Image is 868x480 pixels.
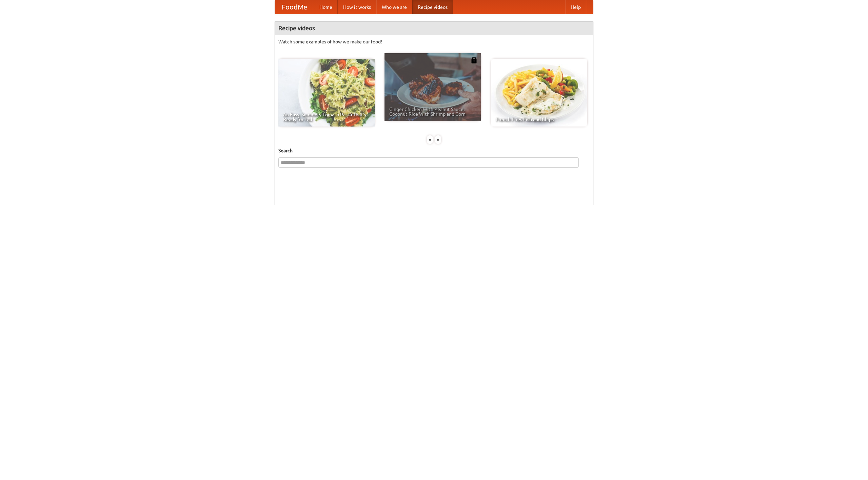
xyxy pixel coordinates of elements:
[565,0,586,14] a: Help
[427,135,433,144] div: «
[278,59,375,127] a: An Easy, Summery Tomato Pasta That's Ready for Fall
[496,117,583,122] span: French Fries Fish and Chips
[275,0,314,14] a: FoodMe
[338,0,376,14] a: How it works
[278,147,590,154] h5: Search
[471,57,477,63] img: 483408.png
[278,38,590,45] p: Watch some examples of how we make our food!
[283,112,370,122] span: An Easy, Summery Tomato Pasta That's Ready for Fall
[412,0,453,14] a: Recipe videos
[314,0,338,14] a: Home
[435,135,441,144] div: »
[376,0,412,14] a: Who we are
[275,21,593,35] h4: Recipe videos
[491,59,587,127] a: French Fries Fish and Chips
